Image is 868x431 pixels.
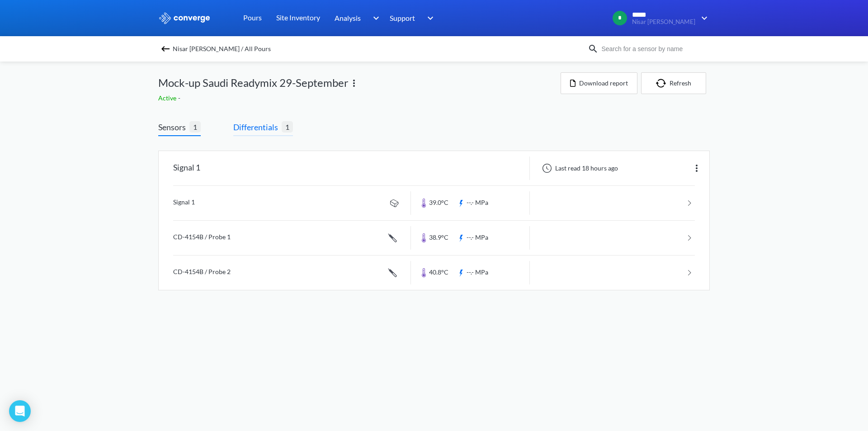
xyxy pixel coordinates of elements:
[390,12,415,24] span: Support
[160,43,171,54] img: backspace.svg
[561,72,637,94] button: Download report
[599,44,708,54] input: Search for a sensor by name
[570,80,576,87] img: icon-file.svg
[335,12,361,24] span: Analysis
[695,13,710,24] img: downArrow.svg
[588,43,599,54] img: icon-search.svg
[158,121,189,133] span: Sensors
[158,94,178,102] span: Active
[233,121,282,133] span: Differentials
[9,400,31,422] div: Open Intercom Messenger
[282,121,293,133] span: 1
[421,13,436,24] img: downArrow.svg
[189,121,201,133] span: 1
[178,94,182,102] span: -
[632,19,695,25] span: Nisar [PERSON_NAME]
[173,156,200,180] div: Signal 1
[158,12,211,24] img: logo_ewhite.svg
[367,13,382,24] img: downArrow.svg
[537,163,621,174] div: Last read 18 hours ago
[656,79,670,88] img: icon-refresh.svg
[173,43,271,55] span: Nisar [PERSON_NAME] / All Pours
[641,72,706,94] button: Refresh
[158,74,349,91] span: Mock-up Saudi Readymix 29-September
[349,78,359,89] img: more.svg
[691,163,702,174] img: more.svg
